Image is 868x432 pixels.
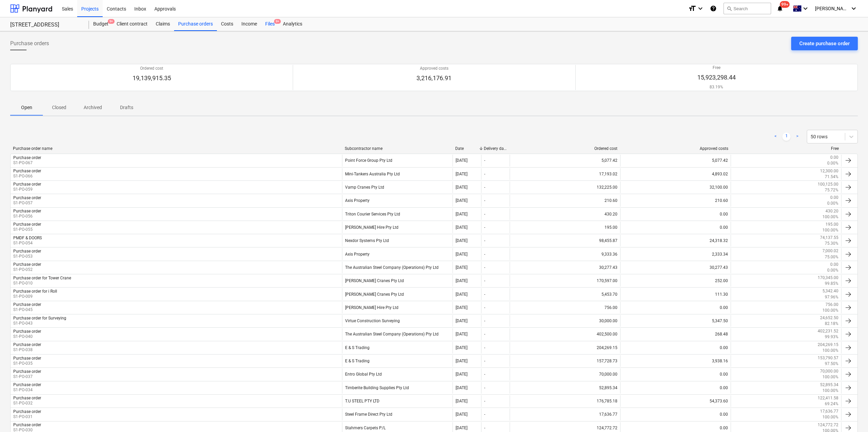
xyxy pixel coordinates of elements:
p: 0.00% [827,201,838,206]
div: 5,347.50 [620,315,731,327]
div: 0.00 [620,409,731,420]
div: Claims [152,17,174,31]
p: 5,342.40 [822,288,838,294]
p: S1-PO-057 [13,200,41,206]
div: Purchase order [13,369,41,374]
a: Costs [217,17,237,31]
p: S1-PO-031 [13,414,41,420]
div: Purchase order [13,262,41,267]
span: Purchase orders [10,39,49,48]
div: 0.00 [620,342,731,353]
p: 12,300.00 [820,168,838,174]
div: [DATE] [456,305,467,310]
p: 75.30% [825,241,838,246]
div: 210.60 [620,195,731,206]
div: Analytics [279,17,306,31]
div: 5,077.42 [620,155,731,166]
p: 69.24% [825,401,838,407]
p: Free [697,65,736,71]
a: Client contract [113,17,152,31]
p: 3,216,176.91 [416,74,452,82]
div: Date [455,146,478,151]
i: notifications [777,4,783,13]
div: - [484,238,485,243]
div: Purchase order [13,302,41,307]
p: 195.00 [826,222,838,227]
div: [PERSON_NAME] Cranes Pty Ltd [342,275,453,287]
div: 0.00 [620,302,731,313]
div: [DATE] [456,252,467,257]
div: PMDF & DOORS [13,236,42,240]
p: 75.00% [825,254,838,260]
div: [DATE] [456,238,467,243]
p: 82.18% [825,321,838,327]
p: S1-PO-066 [13,173,41,179]
i: keyboard_arrow_down [801,4,810,13]
div: Purchase order [13,169,41,173]
span: 99+ [780,1,790,8]
p: 100.00% [822,374,838,380]
span: 9+ [108,19,115,24]
div: Purchase order [13,249,41,254]
p: 0.00 [830,262,838,267]
i: format_size [688,4,696,13]
div: - [484,359,485,363]
p: Drafts [118,104,135,111]
div: 30,000.00 [510,315,620,327]
div: [DATE] [456,372,467,377]
div: 9,333.36 [510,248,620,260]
p: 19,139,915.35 [133,74,171,82]
p: 75.72% [825,187,838,193]
div: 111.30 [620,288,731,300]
div: Files [261,17,279,31]
a: Previous page [771,133,780,141]
p: S1-PO-067 [13,160,41,166]
p: 15,923,298.44 [697,73,736,82]
div: - [484,385,485,390]
div: - [484,265,485,270]
div: Create purchase order [799,39,850,48]
div: [PERSON_NAME] Cranes Pty Ltd [342,288,453,300]
div: [DATE] [456,292,467,297]
div: Mini-Tankers Australia Pty Ltd [342,168,453,180]
div: Purchase order name [13,146,339,151]
div: - [484,345,485,350]
div: [DATE] [456,185,467,190]
p: 0.00 [830,195,838,201]
p: S1-PO-037 [13,374,41,380]
div: [DATE] [456,359,467,363]
div: - [484,318,485,323]
div: Entro Global Pty Ltd [342,368,453,380]
p: 153,790.57 [818,355,838,361]
div: 252.00 [620,275,731,287]
a: Purchase orders [174,17,217,31]
a: Budget9+ [89,17,113,31]
div: Purchase order for Tower Crane [13,276,71,280]
div: [DATE] [456,426,467,430]
p: S1-PO-009 [13,294,57,299]
p: Closed [51,104,67,111]
p: S1-PO-040 [13,334,41,340]
div: Free [734,146,839,151]
div: 204,269.15 [510,342,620,353]
p: 430.20 [826,208,838,214]
div: 430.20 [510,208,620,220]
div: Axis Property [342,195,453,206]
div: [DATE] [456,278,467,283]
div: 5,077.42 [510,155,620,166]
div: Purchase order [13,342,41,347]
div: 176,785.18 [510,395,620,407]
p: 74,137.55 [820,235,838,241]
div: - [484,172,485,176]
p: S1-PO-045 [13,307,41,313]
div: 98,455.87 [510,235,620,246]
div: Purchase order [13,195,41,200]
div: Point Force Group Pty Ltd [342,155,453,166]
div: [PERSON_NAME] Hire Pty Ltd [342,302,453,313]
div: [DATE] [456,399,467,403]
p: 100.00% [822,388,838,394]
p: 17,636.77 [820,409,838,414]
div: 0.00 [620,368,731,380]
p: 100.00% [822,308,838,313]
div: 157,728.73 [510,355,620,367]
